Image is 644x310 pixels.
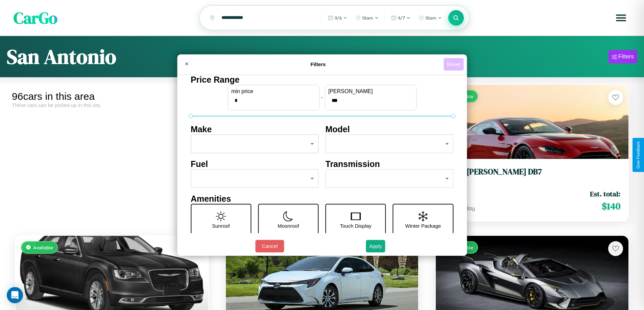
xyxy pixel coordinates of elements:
[425,15,436,21] span: 10am
[33,245,53,250] span: Available
[191,124,319,134] h4: Make
[278,221,299,230] p: Moonroof
[12,102,212,108] div: These cars can be picked up in this city.
[321,93,323,102] p: -
[212,221,230,230] p: Sunroof
[636,141,641,169] div: Give Feedback
[340,221,371,230] p: Touch Display
[590,189,620,199] span: Est. total:
[7,287,23,303] div: Open Intercom Messenger
[326,124,454,134] h4: Model
[191,75,453,85] h4: Price Range
[415,12,445,23] button: 10am
[14,7,57,29] span: CarGo
[602,199,620,213] span: $ 140
[335,15,342,21] span: 9 / 6
[12,91,212,102] div: 96 cars in this area
[362,15,373,21] span: 10am
[352,12,382,23] button: 10am
[325,12,351,23] button: 9/6
[193,61,444,67] h4: Filters
[618,53,634,60] div: Filters
[328,88,413,94] label: [PERSON_NAME]
[398,15,405,21] span: 9 / 7
[405,221,441,230] p: Winter Package
[444,58,463,71] button: Reset
[7,43,116,71] h1: San Antonio
[609,50,637,63] button: Filters
[326,159,454,169] h4: Transmission
[388,12,414,23] button: 9/7
[612,8,630,27] button: Open menu
[255,240,284,252] button: Cancel
[191,159,319,169] h4: Fuel
[444,167,620,184] a: Aston [PERSON_NAME] DB72016
[231,88,316,94] label: min price
[444,167,620,177] h3: Aston [PERSON_NAME] DB7
[366,240,385,252] button: Apply
[461,205,475,212] span: / day
[191,194,453,204] h4: Amenities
